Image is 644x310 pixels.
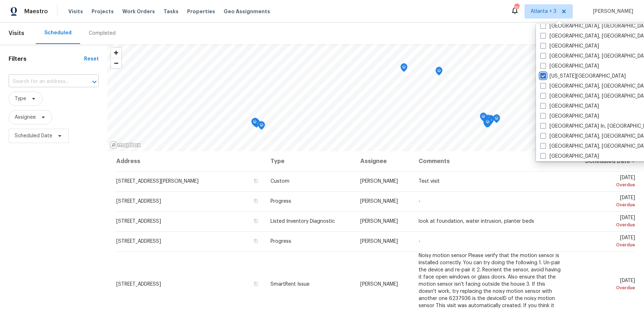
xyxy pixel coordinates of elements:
[270,239,291,244] span: Progress
[575,201,635,208] div: Overdue
[116,219,161,224] span: [STREET_ADDRESS]
[107,44,644,151] canvas: Map
[575,241,635,249] div: Overdue
[84,55,99,63] div: Reset
[360,282,398,287] span: [PERSON_NAME]
[9,25,24,41] span: Visits
[89,77,99,87] button: Open
[187,8,215,15] span: Properties
[360,239,398,244] span: [PERSON_NAME]
[569,151,635,171] th: Scheduled Date ↑
[540,153,599,160] label: [GEOGRAPHIC_DATA]
[575,235,635,249] span: [DATE]
[270,179,289,184] span: Custom
[92,8,114,15] span: Projects
[575,175,635,188] span: [DATE]
[484,115,492,126] div: Map marker
[270,219,335,224] span: Listed Inventory Diagnostic
[15,132,52,139] span: Scheduled Date
[253,218,259,224] button: Copy Address
[435,67,443,78] div: Map marker
[540,63,599,70] label: [GEOGRAPHIC_DATA]
[224,8,270,15] span: Geo Assignments
[419,179,440,184] span: Test visit
[400,63,408,74] div: Map marker
[253,178,259,184] button: Copy Address
[258,121,265,132] div: Map marker
[15,95,26,102] span: Type
[24,8,48,15] span: Maestro
[575,181,635,188] div: Overdue
[253,281,259,287] button: Copy Address
[480,113,487,124] div: Map marker
[484,118,491,129] div: Map marker
[575,278,635,291] span: [DATE]
[355,151,413,171] th: Assignee
[111,58,121,68] button: Zoom out
[493,114,500,126] div: Map marker
[116,179,199,184] span: [STREET_ADDRESS][PERSON_NAME]
[270,199,291,204] span: Progress
[109,141,141,149] a: Mapbox homepage
[484,117,491,128] div: Map marker
[413,151,569,171] th: Comments
[116,151,265,171] th: Address
[116,199,161,204] span: [STREET_ADDRESS]
[251,118,258,129] div: Map marker
[531,8,556,15] span: Atlanta + 3
[116,282,161,287] span: [STREET_ADDRESS]
[483,117,491,128] div: Map marker
[164,9,179,14] span: Tasks
[540,43,599,50] label: [GEOGRAPHIC_DATA]
[270,282,309,287] span: SmartRent Issue
[360,179,398,184] span: [PERSON_NAME]
[540,113,599,120] label: [GEOGRAPHIC_DATA]
[253,238,259,244] button: Copy Address
[111,48,121,58] button: Zoom in
[265,151,355,171] th: Type
[514,4,519,11] div: 158
[360,219,398,224] span: [PERSON_NAME]
[122,8,155,15] span: Work Orders
[116,239,161,244] span: [STREET_ADDRESS]
[360,199,398,204] span: [PERSON_NAME]
[575,221,635,228] div: Overdue
[15,114,36,121] span: Assignee
[575,284,635,291] div: Overdue
[419,199,420,204] span: -
[590,8,633,15] span: [PERSON_NAME]
[9,55,84,63] h1: Filters
[253,198,259,204] button: Copy Address
[575,195,635,208] span: [DATE]
[44,29,72,36] div: Scheduled
[419,219,534,224] span: look at foundation, water intrusion, planter beds
[89,30,116,37] div: Completed
[419,239,420,244] span: -
[68,8,83,15] span: Visits
[540,103,599,110] label: [GEOGRAPHIC_DATA]
[540,73,626,80] label: [US_STATE][GEOGRAPHIC_DATA]
[9,76,79,87] input: Search for an address...
[575,215,635,228] span: [DATE]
